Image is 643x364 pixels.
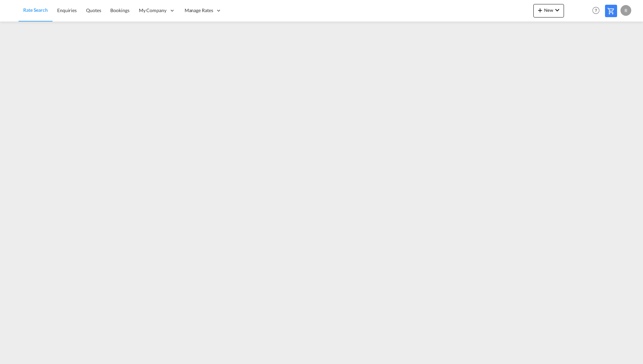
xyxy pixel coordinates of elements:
span: Rate Search [23,7,48,13]
span: New [536,7,561,13]
span: Help [590,5,602,16]
button: icon-plus 400-fgNewicon-chevron-down [533,4,564,17]
span: Bookings [110,7,129,13]
span: My Company [139,7,166,14]
md-icon: icon-chevron-down [553,6,561,14]
div: R [620,5,631,16]
div: Help [590,5,605,17]
span: Manage Rates [185,7,213,14]
md-icon: icon-plus 400-fg [536,6,544,14]
span: Quotes [86,7,101,13]
span: Enquiries [57,7,77,13]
